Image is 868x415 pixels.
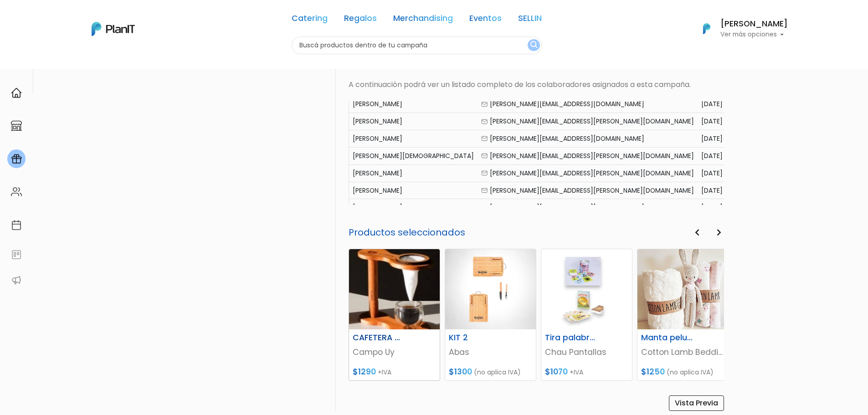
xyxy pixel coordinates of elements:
[481,170,488,176] img: email-e55c09aa6c8f9f6eb5c8f3fb65cd82e5684b5d9eb5134d3f9629283c6a313748.svg
[344,15,377,26] a: Regalos
[667,368,714,377] span: (no aplica IVA)
[481,134,694,143] div: [PERSON_NAME][EMAIL_ADDRESS][DOMAIN_NAME]
[353,186,474,195] div: [PERSON_NAME]
[641,346,724,358] p: Cotton Lamb Bedding
[481,118,488,125] img: email-e55c09aa6c8f9f6eb5c8f3fb65cd82e5684b5d9eb5134d3f9629283c6a313748.svg
[518,15,542,26] a: SELLIN
[349,227,724,238] h5: Productos seleccionados
[353,117,474,126] div: [PERSON_NAME]
[641,366,665,377] span: $1250
[570,368,583,377] span: +IVA
[11,249,22,260] img: feedback-78b5a0c8f98aac82b08bfc38622c3050aee476f2c9584af64705fc4e61158814.svg
[353,169,474,178] div: [PERSON_NAME]
[669,395,724,411] a: Vista Previa
[443,333,506,343] h6: KIT 2
[481,205,488,211] img: email-e55c09aa6c8f9f6eb5c8f3fb65cd82e5684b5d9eb5134d3f9629283c6a313748.svg
[353,203,474,212] div: [PERSON_NAME]
[11,120,22,131] img: marketplace-4ceaa7011d94191e9ded77b95e3339b90024bf715f7c57f8cf31f2d8c509eaba.svg
[353,151,474,161] div: [PERSON_NAME][DEMOGRAPHIC_DATA]
[292,36,542,54] input: Buscá productos dentro de tu campaña
[11,220,22,231] img: calendar-87d922413cdce8b2cf7b7f5f62616a5cf9e4887200fb71536465627b3292af00.svg
[378,368,391,377] span: +IVA
[701,186,736,195] div: [DATE]
[481,186,694,195] div: [PERSON_NAME][EMAIL_ADDRESS][PERSON_NAME][DOMAIN_NAME]
[449,346,532,358] p: Abas
[481,101,488,108] img: email-e55c09aa6c8f9f6eb5c8f3fb65cd82e5684b5d9eb5134d3f9629283c6a313748.svg
[720,31,788,38] p: Ver más opciones
[701,151,736,161] div: [DATE]
[353,346,436,358] p: Campo Uy
[445,249,536,329] img: thumb_WhatsApp_Image_2023-06-30_at_16.24.56-PhotoRoom.png
[349,249,440,381] a: CAFETERA DE GOTEO Campo Uy $1290 +IVA
[701,134,736,143] div: [DATE]
[637,249,728,329] img: thumb_manta.jpg
[637,249,729,381] a: Manta peluche Cotton Lamb Bedding $1250 (no aplica IVA)
[481,135,488,142] img: email-e55c09aa6c8f9f6eb5c8f3fb65cd82e5684b5d9eb5134d3f9629283c6a313748.svg
[474,368,521,377] span: (no aplica IVA)
[349,249,440,329] img: thumb_46808385-B327-4404-90A4-523DC24B1526_4_5005_c.jpeg
[481,169,694,178] div: [PERSON_NAME][EMAIL_ADDRESS][PERSON_NAME][DOMAIN_NAME]
[481,151,694,161] div: [PERSON_NAME][EMAIL_ADDRESS][PERSON_NAME][DOMAIN_NAME]
[481,117,694,126] div: [PERSON_NAME][EMAIL_ADDRESS][PERSON_NAME][DOMAIN_NAME]
[697,19,717,39] img: PlanIt Logo
[530,41,537,50] img: search_button-432b6d5273f82d61273b3651a40e1bd1b912527efae98b1b7a1b2c0702e16a8d.svg
[11,154,22,164] img: campaigns-02234683943229c281be62815700db0a1741e53638e28bf9629b52c665b00959.svg
[720,20,788,28] h6: [PERSON_NAME]
[11,186,22,197] img: people-662611757002400ad9ed0e3c099ab2801c6687ba6c219adb57efc949bc21e19d.svg
[481,203,694,212] div: [PERSON_NAME][EMAIL_ADDRESS][DOMAIN_NAME]
[691,17,788,41] button: PlanIt Logo [PERSON_NAME] Ver más opciones
[701,117,736,126] div: [DATE]
[636,333,699,343] h6: Manta peluche
[11,87,22,98] img: home-e721727adea9d79c4d83392d1f703f7f8bce08238fde08b1acbfd93340b81755.svg
[545,366,568,377] span: $1070
[545,346,628,358] p: Chau Pantallas
[481,153,488,159] img: email-e55c09aa6c8f9f6eb5c8f3fb65cd82e5684b5d9eb5134d3f9629283c6a313748.svg
[541,249,632,381] a: Tira palabras + Cartas españolas Chau Pantallas $1070 +IVA
[481,99,694,109] div: [PERSON_NAME][EMAIL_ADDRESS][DOMAIN_NAME]
[469,15,502,26] a: Eventos
[701,169,736,178] div: [DATE]
[481,187,488,194] img: email-e55c09aa6c8f9f6eb5c8f3fb65cd82e5684b5d9eb5134d3f9629283c6a313748.svg
[347,333,410,343] h6: CAFETERA DE GOTEO
[47,9,131,26] div: ¿Necesitás ayuda?
[353,134,474,143] div: [PERSON_NAME]
[541,249,632,329] img: thumb_image__copia___copia___copia_-Photoroom__6_.jpg
[11,275,22,286] img: partners-52edf745621dab592f3b2c58e3bca9d71375a7ef29c3b500c9f145b62cc070d4.svg
[393,15,453,26] a: Merchandising
[449,366,472,377] span: $1300
[349,79,724,90] p: A continuación podrá ver un listado completo de los colaboradores asignados a esta campaña.
[353,366,376,377] span: $1290
[92,22,135,36] img: PlanIt Logo
[353,99,474,109] div: [PERSON_NAME]
[445,249,536,381] a: KIT 2 Abas $1300 (no aplica IVA)
[292,15,328,26] a: Catering
[701,203,736,212] div: [DATE]
[701,99,736,109] div: [DATE]
[539,333,602,343] h6: Tira palabras + Cartas españolas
